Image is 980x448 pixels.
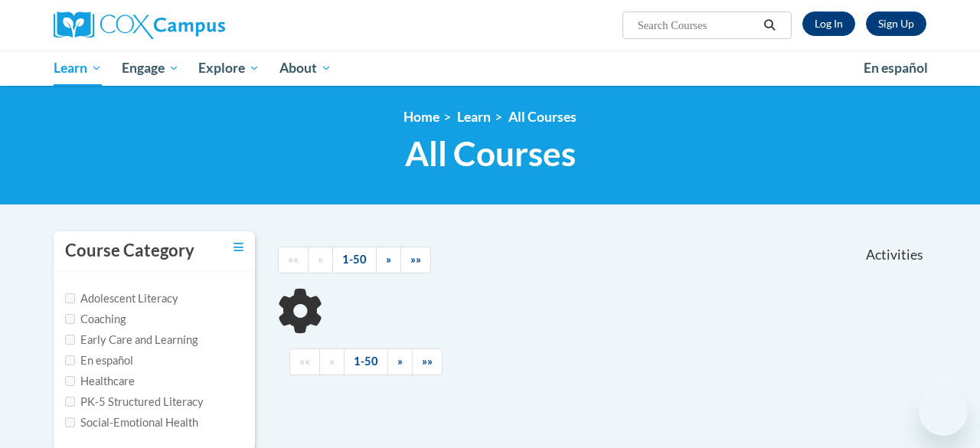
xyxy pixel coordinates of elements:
a: Learn [457,109,491,125]
span: Explore [198,59,260,77]
label: En español [65,352,133,369]
span: « [318,253,323,266]
input: Checkbox for Options [65,376,75,386]
h3: Course Category [65,239,194,263]
a: Register [866,11,926,36]
a: About [269,51,341,86]
span: »» [410,253,421,266]
span: «« [299,355,310,368]
a: Begining [278,247,309,273]
span: Learn [54,59,102,77]
a: All Courses [508,109,577,125]
a: Engage [112,51,189,86]
i:  [763,20,777,31]
input: Checkbox for Options [65,314,75,324]
a: Begining [289,348,320,375]
input: Checkbox for Options [65,335,75,345]
span: All Courses [405,133,576,174]
label: Social-Emotional Health [65,414,198,431]
img: Cox Campus [54,11,225,39]
a: End [412,348,443,375]
a: Learn [44,51,112,86]
a: End [400,247,431,273]
span: »» [422,355,433,368]
a: Next [376,247,401,273]
span: Activities [866,247,923,263]
label: PK-5 Structured Literacy [65,394,204,410]
label: Healthcare [65,373,135,390]
input: Search Courses [636,16,759,34]
a: En español [854,52,938,84]
a: Next [387,348,413,375]
span: » [397,355,403,368]
div: Main menu [42,51,938,86]
span: About [279,59,332,77]
a: Cox Campus [54,11,329,39]
span: Engage [122,59,179,77]
a: Home [403,109,439,125]
label: Adolescent Literacy [65,290,178,307]
a: Previous [319,348,345,375]
label: Coaching [65,311,126,328]
span: » [386,253,391,266]
button: Search [759,16,782,34]
input: Checkbox for Options [65,417,75,427]
span: «« [288,253,299,266]
a: Log In [802,11,855,36]
a: 1-50 [332,247,377,273]
a: Previous [308,247,333,273]
span: En español [864,60,928,76]
input: Checkbox for Options [65,397,75,407]
label: Early Care and Learning [65,332,198,348]
a: 1-50 [344,348,388,375]
iframe: Button to launch messaging window [919,387,968,436]
input: Checkbox for Options [65,293,75,303]
a: Toggle collapse [234,239,243,256]
a: Explore [188,51,269,86]
span: « [329,355,335,368]
input: Checkbox for Options [65,355,75,365]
